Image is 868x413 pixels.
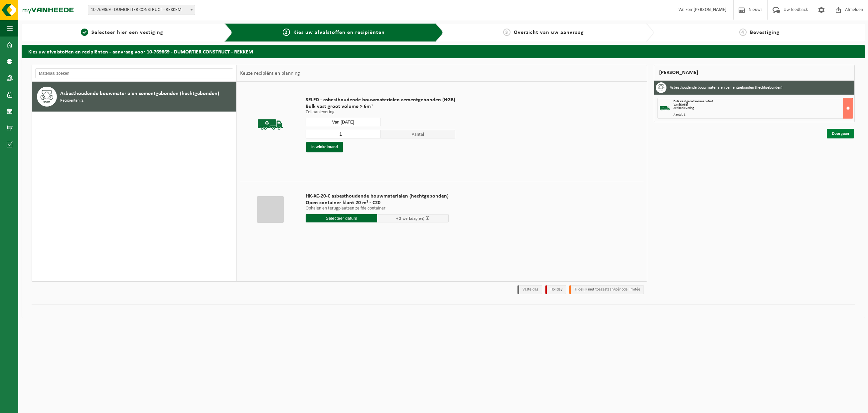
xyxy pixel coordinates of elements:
span: 10-769869 - DUMORTIER CONSTRUCT - REKKEM [88,5,195,15]
div: Keuze recipiënt en planning [237,65,303,82]
button: Asbesthoudende bouwmaterialen cementgebonden (hechtgebonden) Recipiënten: 2 [32,82,236,112]
span: Bulk vast groot volume > 6m³ [673,100,713,103]
span: 1 [81,29,88,36]
input: Selecteer datum [306,118,380,126]
div: Zelfaanlevering [673,107,853,110]
input: Materiaal zoeken [35,68,233,78]
li: Holiday [545,285,566,294]
h2: Kies uw afvalstoffen en recipiënten - aanvraag voor 10-769869 - DUMORTIER CONSTRUCT - REKKEM [22,45,865,58]
a: 1Selecteer hier een vestiging [25,29,219,37]
span: Bevestiging [750,30,780,35]
h3: Asbesthoudende bouwmaterialen cementgebonden (hechtgebonden) [670,82,783,93]
p: Zelfaanlevering [306,110,455,115]
span: 4 [739,29,747,36]
span: Aantal [380,130,455,138]
span: Overzicht van uw aanvraag [514,30,584,35]
strong: Van [DATE] [673,103,688,107]
div: Aantal: 1 [673,113,853,117]
strong: [PERSON_NAME] [693,7,727,12]
span: + 2 werkdag(en) [396,216,424,221]
li: Tijdelijk niet toegestaan/période limitée [569,285,644,294]
a: Doorgaan [827,129,854,138]
span: HK-XC-20-C asbesthoudende bouwmaterialen (hechtgebonden) [306,193,449,200]
input: Selecteer datum [306,214,377,222]
span: Asbesthoudende bouwmaterialen cementgebonden (hechtgebonden) [60,90,219,98]
span: 3 [503,29,510,36]
span: Recipiënten: 2 [60,98,83,104]
div: [PERSON_NAME] [654,65,855,81]
span: Kies uw afvalstoffen en recipiënten [293,30,385,35]
span: 2 [283,29,290,36]
li: Vaste dag [517,285,542,294]
span: Bulk vast groot volume > 6m³ [306,103,455,110]
span: SELFD - asbesthoudende bouwmaterialen cementgebonden (HGB) [306,97,455,103]
button: In winkelmand [306,142,343,152]
span: Open container klant 20 m³ - C20 [306,200,449,206]
p: Ophalen en terugplaatsen zelfde container [306,206,449,211]
span: Selecteer hier een vestiging [91,30,163,35]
